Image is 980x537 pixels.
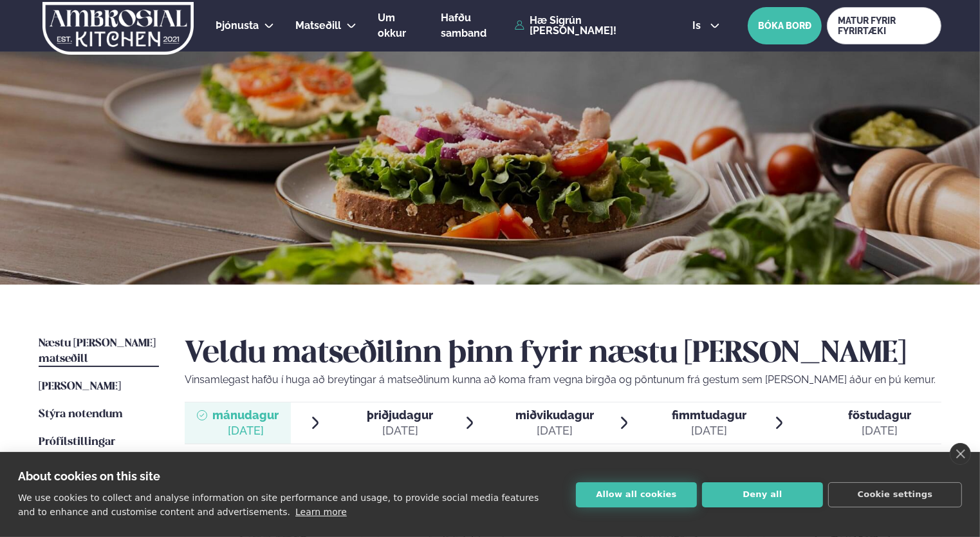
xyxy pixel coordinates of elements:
[212,408,279,422] span: mánudagur
[18,469,160,483] strong: About cookies on this site
[212,423,279,438] div: [DATE]
[39,336,159,367] a: Næstu [PERSON_NAME] matseðill
[515,15,663,36] a: Hæ Sigrún [PERSON_NAME]!
[576,482,697,507] button: Allow all cookies
[441,12,486,39] span: Hafðu samband
[515,408,594,422] span: miðvikudagur
[39,338,156,364] span: Næstu [PERSON_NAME] matseðill
[367,408,434,422] span: þriðjudagur
[216,18,259,33] a: Þjónusta
[39,379,121,395] a: [PERSON_NAME]
[692,21,705,31] span: is
[39,409,123,420] span: Stýra notendum
[39,381,121,392] span: [PERSON_NAME]
[672,423,747,438] div: [DATE]
[18,493,539,517] p: We use cookies to collect and analyse information on site performance and usage, to provide socia...
[950,443,971,465] a: close
[367,423,434,438] div: [DATE]
[378,10,420,41] a: Um okkur
[295,19,341,32] span: Matseðill
[672,408,747,422] span: fimmtudagur
[41,2,195,55] img: logo
[849,423,912,438] div: [DATE]
[682,21,730,31] button: is
[827,7,941,44] a: MATUR FYRIR FYRIRTÆKI
[849,408,912,422] span: föstudagur
[515,423,594,438] div: [DATE]
[702,482,823,507] button: Deny all
[185,336,941,372] h2: Veldu matseðilinn þinn fyrir næstu [PERSON_NAME]
[185,372,941,388] p: Vinsamlegast hafðu í huga að breytingar á matseðlinum kunna að koma fram vegna birgða og pöntunum...
[39,437,115,447] span: Prófílstillingar
[216,19,259,32] span: Þjónusta
[39,435,115,450] a: Prófílstillingar
[748,7,822,44] button: BÓKA BORÐ
[295,18,341,33] a: Matseðill
[441,10,508,41] a: Hafðu samband
[295,507,347,517] a: Learn more
[39,407,123,422] a: Stýra notendum
[828,482,962,507] button: Cookie settings
[378,12,406,39] span: Um okkur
